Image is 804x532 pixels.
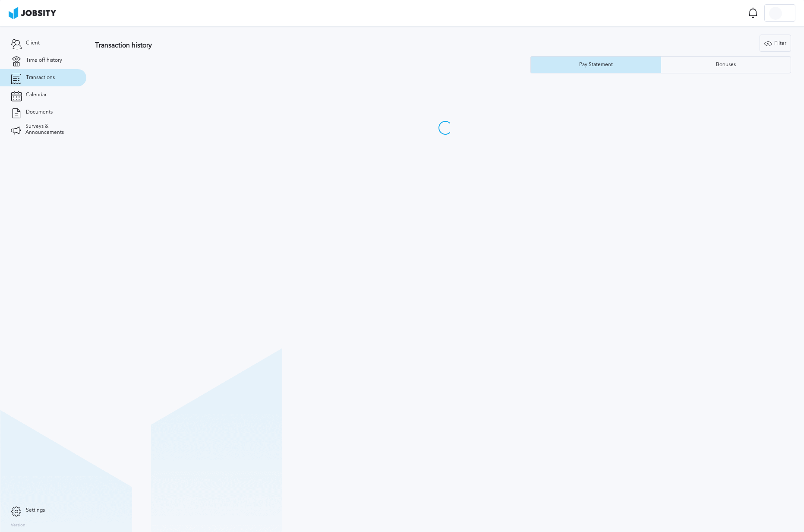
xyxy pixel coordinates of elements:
[661,56,791,73] button: Bonuses
[575,62,617,68] div: Pay Statement
[760,35,791,52] button: Filter
[26,507,45,513] span: Settings
[26,75,55,81] span: Transactions
[26,92,47,98] span: Calendar
[11,523,27,528] label: Version:
[760,35,791,52] div: Filter
[712,62,740,68] div: Bonuses
[9,7,56,19] img: ab4bad089aa723f57921c736e9817d99.png
[530,56,661,73] button: Pay Statement
[25,123,76,136] span: Surveys & Announcements
[26,109,53,115] span: Documents
[26,57,62,63] span: Time off history
[26,40,40,46] span: Client
[95,41,476,49] h3: Transaction history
